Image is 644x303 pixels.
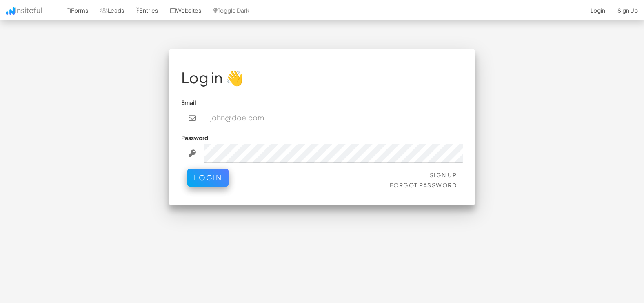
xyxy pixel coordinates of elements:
[181,134,208,142] label: Password
[204,109,463,127] input: john@doe.com
[430,171,457,178] a: Sign Up
[6,7,15,15] img: icon.png
[390,181,457,189] a: Forgot Password
[181,98,196,107] label: Email
[181,69,463,86] h1: Log in 👋
[187,169,229,187] button: Login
